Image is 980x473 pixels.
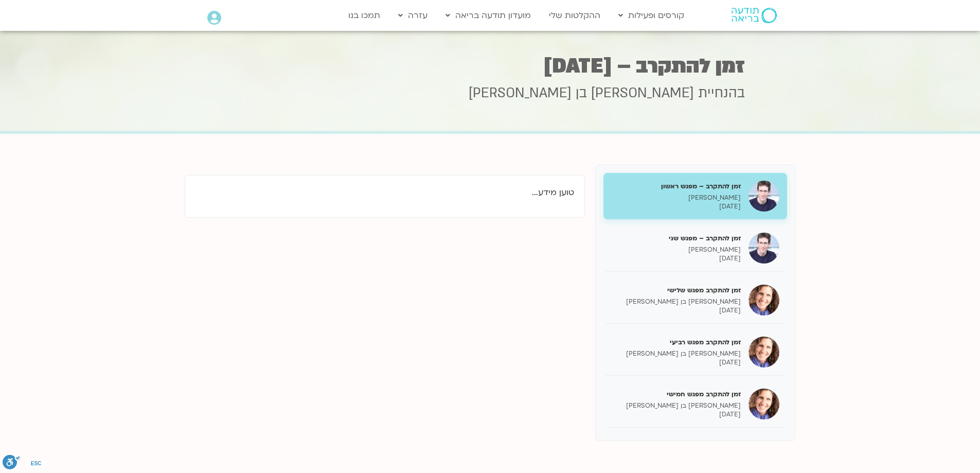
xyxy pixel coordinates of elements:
h5: זמן להתקרב – מפגש שני [611,234,741,243]
p: [PERSON_NAME] בן [PERSON_NAME] [611,349,741,358]
p: [DATE] [611,306,741,315]
a: עזרה [393,6,433,25]
p: [PERSON_NAME] [611,246,741,254]
p: [PERSON_NAME] בן [PERSON_NAME] [611,297,741,306]
a: ההקלטות שלי [544,6,605,25]
img: זמן להתקרב – מפגש שני [749,233,779,264]
img: תודעה בריאה [732,8,777,23]
h5: זמן להתקרב מפגש רביעי [611,338,741,347]
h5: זמן להתקרב מפגש שלישי [611,286,741,295]
p: [DATE] [611,358,741,367]
img: זמן להתקרב מפגש חמישי [749,389,779,419]
p: [DATE] [611,254,741,263]
h5: זמן להתקרב מפגש חמישי [611,390,741,399]
h1: זמן להתקרב – [DATE] [236,56,745,76]
a: תמכו בנו [343,6,385,25]
h5: זמן להתקרב – מפגש ראשון [611,182,741,191]
p: [DATE] [611,410,741,419]
span: בהנחיית [698,84,745,102]
img: זמן להתקרב מפגש רביעי [749,337,779,367]
img: זמן להתקרב מפגש שלישי [749,285,779,316]
a: קורסים ופעילות [613,6,689,25]
p: [DATE] [611,202,741,211]
p: [PERSON_NAME] בן [PERSON_NAME] [611,401,741,410]
a: מועדון תודעה בריאה [440,6,536,25]
img: זמן להתקרב – מפגש ראשון [749,181,779,212]
p: טוען מידע... [195,186,574,200]
p: [PERSON_NAME] [611,194,741,202]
